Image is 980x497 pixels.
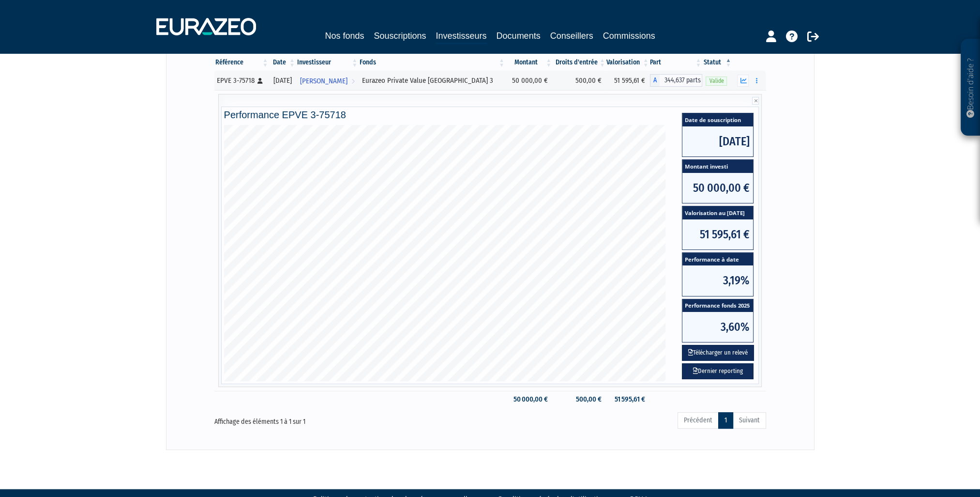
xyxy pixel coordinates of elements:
[359,54,506,71] th: Fonds: activer pour trier la colonne par ordre croissant
[506,391,553,408] td: 50 000,00 €
[296,54,359,71] th: Investisseur: activer pour trier la colonne par ordre croissant
[553,391,606,408] td: 500,00 €
[650,74,660,87] span: A
[300,72,347,90] span: [PERSON_NAME]
[702,54,732,71] th: Statut : activer pour trier la colonne par ordre d&eacute;croissant
[156,18,256,35] img: 1732889491-logotype_eurazeo_blanc_rvb.png
[650,54,703,71] th: Part: activer pour trier la colonne par ordre croissant
[217,76,266,86] div: EPVE 3-75718
[273,76,293,86] div: [DATE]
[497,29,541,43] a: Documents
[351,72,355,90] i: Voir l'investisseur
[270,54,296,71] th: Date: activer pour trier la colonne par ordre croissant
[682,265,753,295] span: 3,19%
[550,29,593,43] a: Conseillers
[682,363,754,379] a: Dernier reporting
[362,76,502,86] div: Eurazeo Private Value [GEOGRAPHIC_DATA] 3
[325,29,364,43] a: Nos fonds
[965,44,976,131] p: Besoin d'aide ?
[682,253,753,266] span: Performance à date
[660,74,703,87] span: 344,637 parts
[603,29,655,43] a: Commissions
[296,71,359,90] a: [PERSON_NAME]
[650,74,703,87] div: A - Eurazeo Private Value Europe 3
[606,71,650,90] td: 51 595,61 €
[374,29,426,43] a: Souscriptions
[214,411,436,427] div: Affichage des éléments 1 à 1 sur 1
[682,126,753,156] span: [DATE]
[553,54,606,71] th: Droits d'entrée: activer pour trier la colonne par ordre croissant
[682,206,753,219] span: Valorisation au [DATE]
[718,412,733,429] a: 1
[682,312,753,342] span: 3,60%
[553,71,606,90] td: 500,00 €
[706,77,727,86] span: Valide
[606,391,650,408] td: 51 595,61 €
[224,109,756,120] h4: Performance EPVE 3-75718
[606,54,650,71] th: Valorisation: activer pour trier la colonne par ordre croissant
[682,173,753,203] span: 50 000,00 €
[682,299,753,312] span: Performance fonds 2025
[682,345,754,361] button: Télécharger un relevé
[682,160,753,173] span: Montant investi
[506,71,553,90] td: 50 000,00 €
[682,219,753,249] span: 51 595,61 €
[682,113,753,126] span: Date de souscription
[506,54,553,71] th: Montant: activer pour trier la colonne par ordre croissant
[257,78,263,84] i: [Français] Personne physique
[214,54,270,71] th: Référence : activer pour trier la colonne par ordre croissant
[436,29,486,44] a: Investisseurs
